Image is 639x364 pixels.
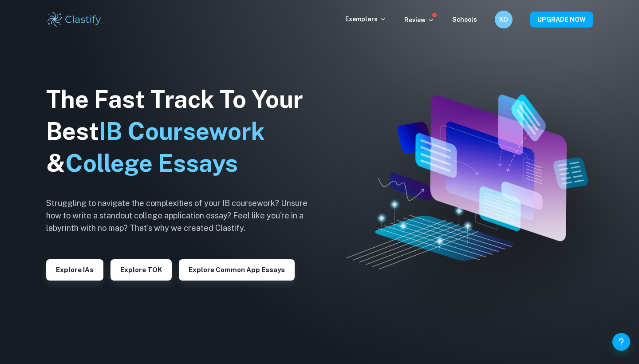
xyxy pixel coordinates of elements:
[179,265,295,273] a: Explore Common App essays
[404,15,434,25] p: Review
[46,83,321,179] h1: The Fast Track To Your Best &
[452,16,477,23] a: Schools
[345,14,387,24] p: Exemplars
[110,259,172,281] button: Explore TOK
[179,259,295,281] button: Explore Common App essays
[530,12,593,28] button: UPGRADE NOW
[46,265,103,273] a: Explore IAs
[495,11,513,28] button: KO
[612,333,630,351] button: Help and Feedback
[346,95,588,269] img: Clastify hero
[110,265,172,273] a: Explore TOK
[65,149,238,177] span: College Essays
[46,197,321,234] h6: Struggling to navigate the complexities of your IB coursework? Unsure how to write a standout col...
[99,117,265,145] span: IB Coursework
[46,259,103,281] button: Explore IAs
[46,11,103,28] img: Clastify logo
[499,15,509,24] h6: KO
